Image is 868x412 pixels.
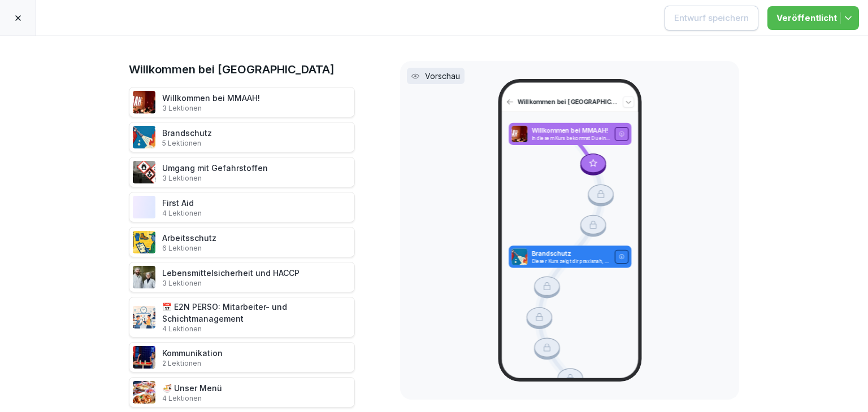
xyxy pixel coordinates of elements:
p: Brandschutz [531,249,610,258]
p: 6 Lektionen [162,244,216,253]
div: 📅 E2N PERSO: Mitarbeiter- und Schichtmanagement4 Lektionen [129,297,355,338]
button: Veröffentlicht [767,6,859,30]
div: Lebensmittelsicherheit und HACCP [162,267,300,288]
button: Entwurf speichern [665,6,758,30]
p: 4 Lektionen [162,394,222,403]
div: Lebensmittelsicherheit und HACCP3 Lektionen [129,262,355,292]
div: Brandschutz5 Lektionen [129,122,355,152]
p: Vorschau [425,70,460,82]
p: 3 Lektionen [162,104,260,113]
img: ro33qf0i8ndaw7nkfv0stvse.png [133,161,155,183]
div: First Aid4 Lektionen [129,192,355,222]
div: Umgang mit Gefahrstoffen [162,162,268,183]
p: In diesem Kurs bekommst Du einen kleinen Einblick in [GEOGRAPHIC_DATA]. [531,135,610,142]
img: ovcsqbf2ewum2utvc3o527vw.png [133,196,155,218]
p: 3 Lektionen [162,174,268,183]
div: Umgang mit Gefahrstoffen3 Lektionen [129,157,355,187]
div: Arbeitsschutz [162,232,216,253]
img: b0iy7e1gfawqjs4nezxuanzk.png [133,126,155,148]
p: 2 Lektionen [162,359,223,368]
p: 3 Lektionen [162,279,300,288]
div: Willkommen bei MMAAH! [162,92,260,113]
div: Veröffentlicht [776,12,850,24]
p: 5 Lektionen [162,139,212,148]
div: Willkommen bei MMAAH!3 Lektionen [129,87,355,117]
div: Brandschutz [162,127,212,148]
img: qc2dcwpcvdaj3jygjsmu5brv.png [133,91,155,113]
img: b0iy7e1gfawqjs4nezxuanzk.png [511,248,527,265]
div: Arbeitsschutz6 Lektionen [129,227,355,257]
div: 🍜 Unser Menü [162,382,222,403]
h1: Willkommen bei [GEOGRAPHIC_DATA] [129,61,355,78]
img: s6jay3gpr6i6yrkbluxfple0.png [133,381,155,404]
div: Entwurf speichern [674,12,749,24]
img: kwegrmmz0dccu2a3gztnhtkz.png [133,306,155,328]
img: bgsrfyvhdm6180ponve2jajk.png [133,231,155,253]
div: 📅 E2N PERSO: Mitarbeiter- und Schichtmanagement [162,301,351,334]
p: Dieser Kurs zeigt dir praxisnah, wie du Brände in der Gastronomie verhinderst, Fettbrände sicher ... [531,258,610,265]
img: tuksy0m7dkfzt7fbvnptwcmt.png [133,346,155,369]
p: Willkommen bei [GEOGRAPHIC_DATA] [517,98,619,107]
div: 🍜 Unser Menü4 Lektionen [129,377,355,407]
p: 4 Lektionen [162,325,351,334]
p: Willkommen bei MMAAH! [531,126,610,135]
img: qc2dcwpcvdaj3jygjsmu5brv.png [511,126,527,143]
img: np8timnq3qj8z7jdjwtlli73.png [133,266,155,288]
div: Kommunikation [162,347,223,368]
p: 4 Lektionen [162,209,202,218]
div: First Aid [162,197,202,218]
div: Kommunikation2 Lektionen [129,342,355,372]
